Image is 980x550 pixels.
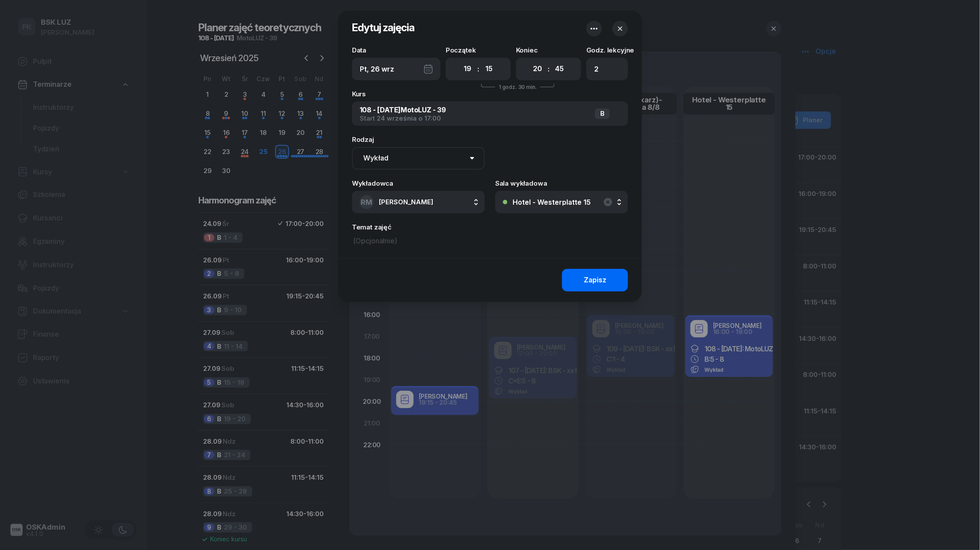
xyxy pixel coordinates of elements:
h2: Edytuj zajęcia [352,21,414,36]
span: [PERSON_NAME] [379,198,433,206]
div: : [477,64,479,74]
div: MotoLUZ - 39 [360,106,446,113]
button: Hotel - Westerplatte 15 [495,191,628,213]
div: B [595,108,610,119]
span: 24 września o 17:00 [377,114,441,122]
span: Start [360,114,375,122]
input: (Opcjonalnie) [352,235,628,248]
button: RM[PERSON_NAME] [352,191,485,213]
span: 108 - [DATE] [360,105,401,114]
div: Hotel - Westerplatte 15 [513,199,591,206]
span: RM [361,199,373,206]
button: Zapisz [562,269,628,291]
div: Zapisz [584,275,606,286]
div: : [548,64,549,74]
button: 108 - [DATE]MotoLUZ - 39Start 24 września o 17:00B [352,101,628,126]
